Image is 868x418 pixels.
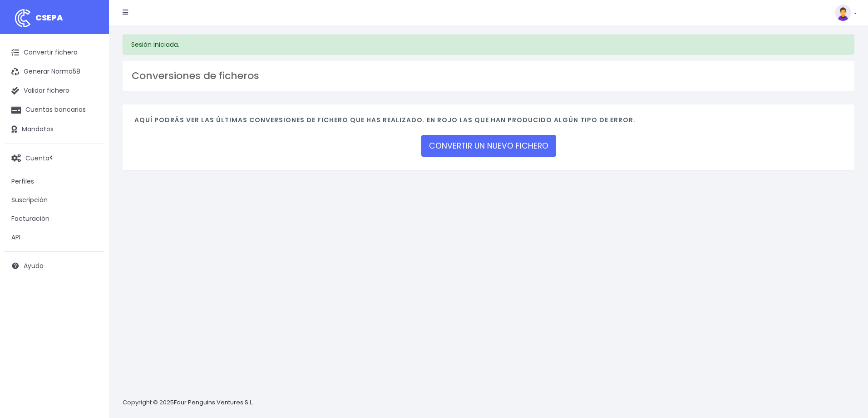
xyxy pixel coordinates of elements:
a: Four Penguins Ventures S.L. [174,398,253,407]
h4: Aquí podrás ver las últimas conversiones de fichero que has realizado. En rojo las que han produc... [134,116,843,129]
img: profile [835,5,851,21]
p: Copyright © 2025 . [123,398,255,408]
a: Perfiles [5,172,104,191]
h3: Conversiones de ficheros [132,70,845,82]
a: Mandatos [5,120,104,139]
div: Sesión iniciada. [123,35,854,55]
img: logo [11,7,34,30]
a: Convertir fichero [5,43,104,62]
span: Cuenta [25,153,49,162]
a: CONVERTIR UN NUEVO FICHERO [421,135,556,157]
span: Ayuda [24,261,44,270]
a: Generar Norma58 [5,62,104,81]
span: CSEPA [35,12,63,23]
a: Suscripción [5,191,104,209]
a: Validar fichero [5,81,104,100]
a: Facturación [5,209,104,228]
a: API [5,228,104,247]
a: Cuentas bancarias [5,100,104,119]
a: Ayuda [5,256,104,275]
a: Cuenta [5,149,104,168]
